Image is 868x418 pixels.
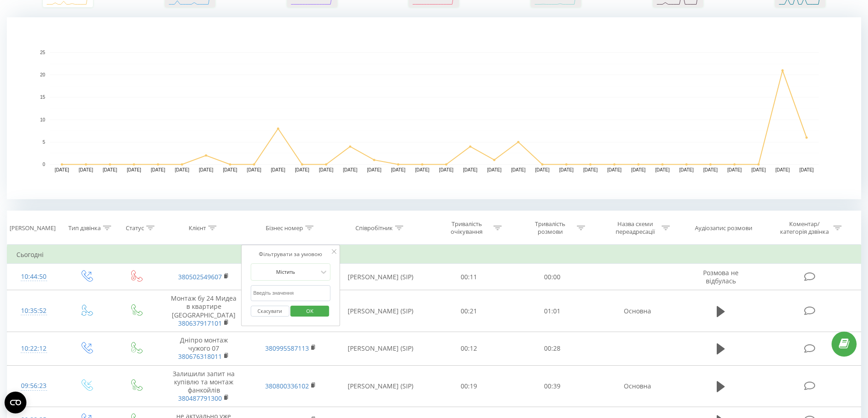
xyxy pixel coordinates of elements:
button: Скасувати [251,306,289,317]
td: [PERSON_NAME] (SIP) [334,290,427,332]
text: 10 [40,117,46,122]
a: 380676318011 [178,352,222,361]
text: [DATE] [704,167,718,172]
div: Аудіозапис розмови [695,224,752,232]
span: OK [297,304,323,318]
text: [DATE] [79,167,93,172]
button: Open CMP widget [5,392,26,413]
text: [DATE] [295,167,309,172]
text: [DATE] [103,167,118,172]
div: Співробітник [355,224,393,232]
text: [DATE] [415,167,430,172]
td: [PERSON_NAME] (SIP) [334,264,427,290]
text: [DATE] [439,167,454,172]
button: OK [291,306,329,317]
div: Бізнес номер [266,224,303,232]
td: 00:21 [427,290,511,332]
td: [PERSON_NAME] (SIP) [334,332,427,366]
text: [DATE] [583,167,598,172]
td: Дніпро монтаж чужого 07 [160,332,247,366]
td: 00:28 [511,332,594,366]
td: 00:39 [511,365,594,407]
svg: A chart. [7,17,861,199]
td: Основна [594,290,680,332]
a: 380487791300 [178,394,222,403]
td: Основна [594,365,680,407]
td: Монтаж бу 24 Мидеа в квартире [GEOGRAPHIC_DATA] [160,290,247,332]
text: [DATE] [631,167,646,172]
text: [DATE] [367,167,381,172]
a: 380637917101 [178,319,222,327]
text: [DATE] [655,167,670,172]
div: 10:44:50 [16,268,51,286]
text: [DATE] [535,167,550,172]
text: [DATE] [559,167,574,172]
text: 5 [42,140,45,145]
div: 09:56:23 [16,377,51,395]
text: [DATE] [199,167,213,172]
text: [DATE] [127,167,141,172]
text: [DATE] [463,167,478,172]
text: 25 [40,50,46,55]
td: 00:19 [427,365,511,407]
text: [DATE] [799,167,814,172]
a: 380995587113 [265,344,309,353]
text: [DATE] [776,167,790,172]
text: [DATE] [319,167,334,172]
div: Тривалість очікування [442,220,491,236]
text: [DATE] [247,167,262,172]
text: [DATE] [175,167,190,172]
div: Тривалість розмови [526,220,575,236]
td: 00:00 [511,264,594,290]
div: Коментар/категорія дзвінка [778,220,831,236]
td: 01:01 [511,290,594,332]
div: Тип дзвінка [68,224,101,232]
text: [DATE] [223,167,237,172]
div: Клієнт [189,224,206,232]
text: [DATE] [751,167,766,172]
td: 00:11 [427,264,511,290]
td: 00:12 [427,332,511,366]
div: [PERSON_NAME] [10,224,56,232]
text: [DATE] [727,167,742,172]
input: Введіть значення [251,285,331,301]
td: [PERSON_NAME] (SIP) [334,365,427,407]
text: [DATE] [607,167,622,172]
div: 10:35:52 [16,302,51,320]
text: [DATE] [487,167,502,172]
td: Залишили запит на купівлю та монтаж фанкойлів [160,365,247,407]
div: Статус [126,224,144,232]
text: [DATE] [151,167,165,172]
div: Назва схеми переадресації [611,220,659,236]
div: Фільтрувати за умовою [251,250,331,259]
text: [DATE] [511,167,526,172]
text: [DATE] [391,167,406,172]
text: [DATE] [343,167,358,172]
a: 380502549607 [178,272,222,281]
text: 20 [40,72,46,77]
text: [DATE] [271,167,286,172]
span: Розмова не відбулась [703,268,739,285]
text: [DATE] [679,167,694,172]
text: 15 [40,95,46,100]
a: 380800336102 [265,382,309,390]
div: 10:22:12 [16,340,51,358]
text: 0 [42,162,45,167]
text: [DATE] [55,167,69,172]
td: Сьогодні [7,246,861,264]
